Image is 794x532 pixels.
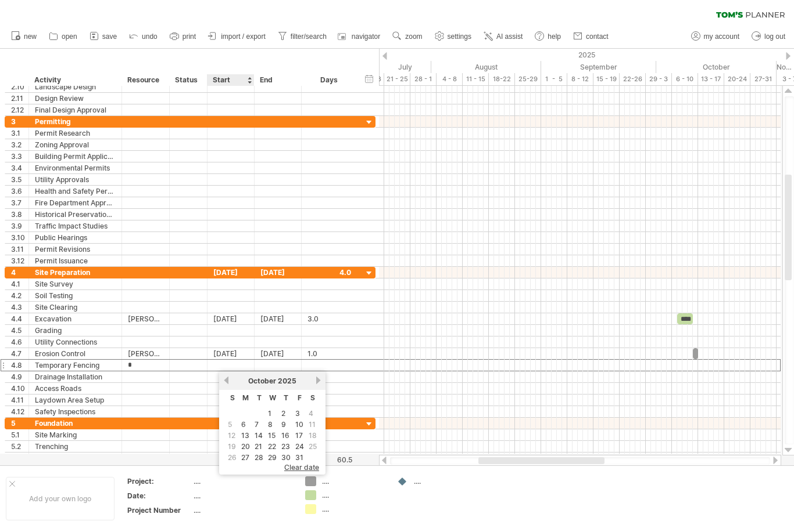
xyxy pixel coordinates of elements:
[750,73,777,85] div: 27-31
[11,302,28,313] div: 4.3
[352,32,380,41] span: navigator
[62,32,77,41] span: open
[294,441,305,452] a: 24
[11,116,28,127] div: 3
[35,139,116,150] div: Zoning Approval
[11,81,28,92] div: 2.10
[35,104,116,115] div: Final Design Approval
[11,104,28,115] div: 2.12
[593,73,620,85] div: 15 - 19
[11,336,28,348] div: 4.6
[672,73,698,85] div: 6 - 10
[35,395,116,406] div: Laydown Area Setup
[208,348,255,359] div: [DATE]
[724,73,750,85] div: 20-24
[541,73,567,85] div: 1 - 5
[240,441,251,452] a: 20
[302,455,352,464] div: 60.5
[11,197,28,208] div: 3.7
[298,393,302,402] span: Friday
[253,430,264,441] a: 14
[307,430,318,441] span: 18
[11,348,28,359] div: 4.7
[253,452,264,463] a: 28
[284,393,288,402] span: Thursday
[167,29,199,44] a: print
[310,393,315,402] span: Saturday
[11,244,28,255] div: 3.11
[698,73,724,85] div: 13 - 17
[175,74,201,86] div: Status
[307,408,319,418] td: this is a weekend day
[194,476,291,486] div: ....
[275,29,330,44] a: filter/search
[127,505,191,515] div: Project Number
[8,29,40,44] a: new
[280,419,287,430] a: 9
[35,302,116,313] div: Site Clearing
[226,419,238,429] td: this is a weekend day
[11,395,28,406] div: 4.11
[6,477,115,520] div: Add your own logo
[496,32,523,41] span: AI assist
[213,74,248,86] div: Start
[307,441,318,452] span: 25
[11,290,28,301] div: 4.2
[532,29,564,44] a: help
[208,267,255,278] div: [DATE]
[128,313,163,324] div: [PERSON_NAME]
[656,61,777,73] div: October 2025
[221,32,266,41] span: import / export
[322,476,385,486] div: ....
[548,32,561,41] span: help
[35,406,116,417] div: Safety Inspections
[764,32,785,41] span: log out
[11,383,28,394] div: 4.10
[11,441,28,452] div: 5.2
[11,255,28,266] div: 3.12
[35,255,116,266] div: Permit Issuance
[11,139,28,150] div: 3.2
[35,348,116,359] div: Erosion Control
[11,128,28,139] div: 3.1
[307,348,351,359] div: 1.0
[35,197,116,208] div: Fire Department Approval
[704,32,739,41] span: my account
[227,430,237,441] span: 12
[11,186,28,197] div: 3.6
[280,408,287,419] a: 2
[389,29,425,44] a: zoom
[294,430,304,441] a: 17
[35,93,116,104] div: Design Review
[481,29,526,44] a: AI assist
[127,476,191,486] div: Project:
[314,376,323,385] a: next
[34,74,115,86] div: Activity
[126,29,161,44] a: undo
[205,29,269,44] a: import / export
[646,73,672,85] div: 29 - 3
[35,220,116,231] div: Traffic Impact Studies
[294,419,305,430] a: 10
[226,430,238,440] td: this is a weekend day
[463,73,489,85] div: 11 - 15
[253,441,263,452] a: 21
[307,419,319,429] td: this is a weekend day
[284,463,319,472] span: clear date
[267,419,274,430] a: 8
[11,232,28,243] div: 3.10
[267,441,277,452] a: 22
[294,408,301,419] a: 3
[294,452,305,463] a: 31
[280,441,291,452] a: 23
[11,220,28,231] div: 3.9
[35,325,116,336] div: Grading
[35,81,116,92] div: Landscape Design
[35,244,116,255] div: Permit Revisions
[11,418,28,429] div: 5
[307,419,317,430] span: 11
[142,32,158,41] span: undo
[431,61,541,73] div: August 2025
[11,267,28,278] div: 4
[280,452,292,463] a: 30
